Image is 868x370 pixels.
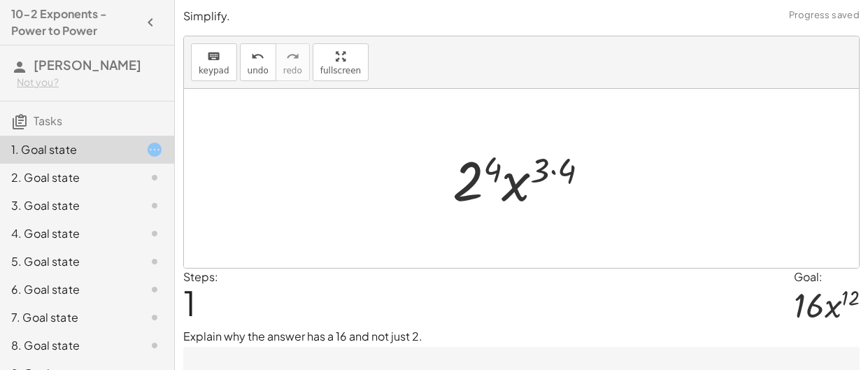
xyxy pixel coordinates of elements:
div: 2. Goal state [11,169,124,186]
span: Progress saved [789,8,860,22]
div: 5. Goal state [11,253,124,270]
i: Task not started. [146,169,163,186]
div: 3. Goal state [11,197,124,214]
button: undoundo [240,43,276,81]
i: undo [251,48,264,65]
span: 1 [183,281,196,324]
i: Task not started. [146,253,163,270]
i: Task not started. [146,281,163,298]
button: redoredo [276,43,310,81]
label: Steps: [183,269,218,284]
i: Task not started. [146,337,163,354]
i: Task not started. [146,197,163,214]
span: Tasks [34,113,62,128]
div: Goal: [794,269,860,285]
span: keypad [199,66,229,76]
span: undo [248,66,269,76]
span: [PERSON_NAME] [34,57,141,73]
button: keyboardkeypad [191,43,237,81]
h4: 10-2 Exponents - Power to Power [11,6,138,39]
div: 7. Goal state [11,309,124,326]
p: Simplify. [183,8,860,24]
span: redo [283,66,302,76]
div: 4. Goal state [11,225,124,242]
span: fullscreen [320,66,361,76]
div: 8. Goal state [11,337,124,354]
div: 6. Goal state [11,281,124,298]
i: Task started. [146,141,163,158]
div: 1. Goal state [11,141,124,158]
i: Task not started. [146,225,163,242]
button: fullscreen [313,43,369,81]
p: Explain why the answer has a 16 and not just 2. [183,328,860,345]
i: Task not started. [146,309,163,326]
div: Not you? [17,76,163,90]
i: redo [286,48,299,65]
i: keyboard [207,48,220,65]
